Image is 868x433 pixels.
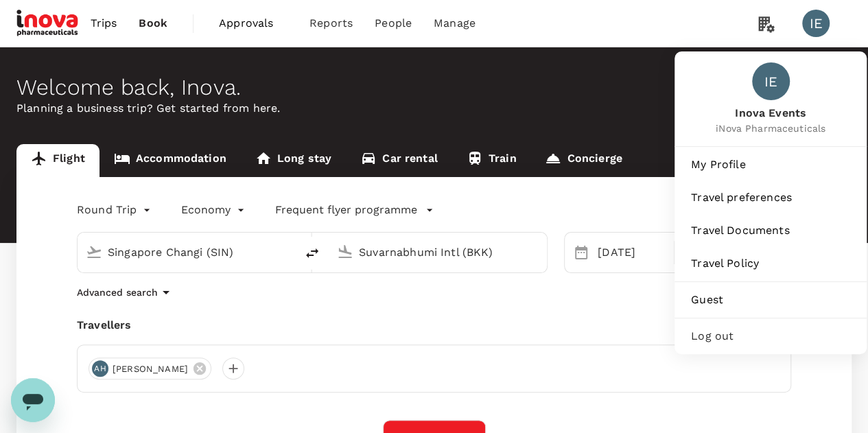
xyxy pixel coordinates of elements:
span: Approvals [219,15,288,32]
span: Log out [691,328,850,344]
img: iNova Pharmaceuticals [16,8,80,38]
a: Train [452,144,531,177]
a: My Profile [680,150,861,180]
span: My Profile [691,156,850,173]
span: Reports [309,15,353,32]
button: Open [286,250,289,253]
span: Guest [691,292,850,308]
button: Frequent flyer programme [275,202,434,218]
span: Book [139,15,167,32]
a: Travel Policy [680,248,861,279]
span: [PERSON_NAME] [104,362,196,376]
div: Log out [680,321,861,351]
div: AH [92,360,108,377]
input: Going to [359,242,518,263]
iframe: Button to launch messaging window [11,378,55,422]
button: Open [537,250,540,253]
span: People [375,15,412,32]
span: Inova Events [716,106,825,121]
span: Manage [434,15,476,32]
a: Accommodation [99,144,241,177]
a: Car rental [346,144,452,177]
span: iNova Pharmaceuticals [716,121,825,135]
div: Round Trip [77,199,154,221]
span: Travel Policy [691,255,850,272]
button: Advanced search [77,284,174,301]
button: delete [296,237,329,270]
input: Depart from [108,242,267,263]
div: IE [802,10,830,37]
p: Advanced search [77,285,158,299]
a: Long stay [241,144,346,177]
div: Travellers [77,317,791,333]
div: AH[PERSON_NAME] [89,358,211,379]
a: Travel preferences [680,183,861,213]
a: Flight [16,144,99,177]
div: [DATE] [592,239,671,266]
div: Welcome back , Inova . [16,75,852,100]
div: IE [752,62,790,100]
p: Planning a business trip? Get started from here. [16,100,852,117]
p: Frequent flyer programme [275,202,417,218]
span: Trips [91,15,117,32]
div: Economy [181,199,248,221]
a: Travel Documents [680,215,861,246]
a: Concierge [530,144,636,177]
span: Travel preferences [691,189,850,206]
a: Guest [680,285,861,315]
span: Travel Documents [691,222,850,239]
